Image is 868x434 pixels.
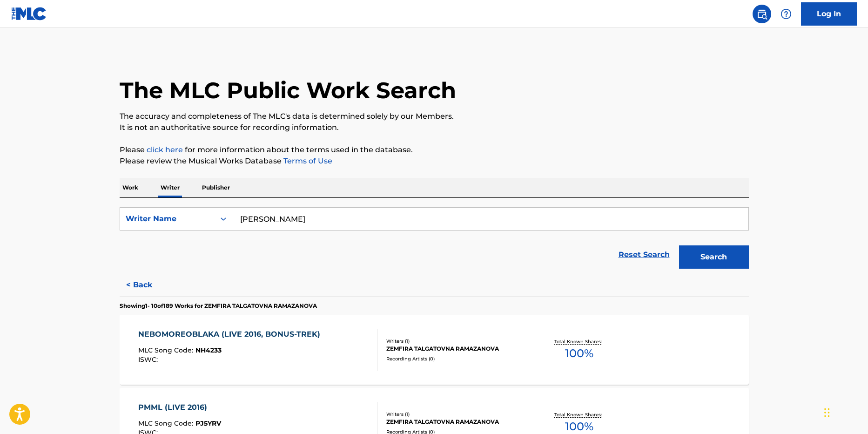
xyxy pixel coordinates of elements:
[386,418,527,426] div: ZEMFIRA TALGATOVNA RAMAZANOVA
[777,5,795,23] div: Help
[120,111,749,122] p: The accuracy and completeness of The MLC's data is determined solely by our Members.
[138,355,160,364] span: ISWC :
[138,419,195,427] span: MLC Song Code :
[120,122,749,133] p: It is not an authoritative source for recording information.
[138,329,325,340] div: NEBOMOREOBLAKA (LIVE 2016, BONUS-TREK)
[821,389,868,434] div: Виджет чата
[386,355,527,362] div: Recording Artists ( 0 )
[138,402,221,413] div: PMML (LIVE 2016)
[756,8,767,20] img: search
[120,76,456,104] h1: The MLC Public Work Search
[554,411,604,418] p: Total Known Shares:
[147,145,183,154] a: click here
[821,389,868,434] iframe: Chat Widget
[120,315,749,385] a: NEBOMOREOBLAKA (LIVE 2016, BONUS-TREK)MLC Song Code:NH4233ISWC:Writers (1)ZEMFIRA TALGATOVNA RAMA...
[138,346,195,354] span: MLC Song Code :
[199,178,233,197] p: Publisher
[386,338,527,345] div: Writers ( 1 )
[158,178,182,197] p: Writer
[614,244,674,265] a: Reset Search
[781,8,792,20] img: help
[565,345,593,362] span: 100 %
[120,207,749,273] form: Search Form
[120,302,317,310] p: Showing 1 - 10 of 189 Works for ZEMFIRA TALGATOVNA RAMAZANOVA
[195,419,221,427] span: PJ5YRV
[386,411,527,418] div: Writers ( 1 )
[120,178,141,197] p: Work
[195,346,222,354] span: NH4233
[824,399,830,427] div: Перетащить
[554,338,604,345] p: Total Known Shares:
[282,156,332,165] a: Terms of Use
[801,2,857,26] a: Log In
[120,273,175,297] button: < Back
[120,156,749,167] p: Please review the Musical Works Database
[679,245,749,269] button: Search
[753,5,771,23] a: Public Search
[120,144,749,156] p: Please for more information about the terms used in the database.
[11,7,47,20] img: MLC Logo
[386,345,527,353] div: ZEMFIRA TALGATOVNA RAMAZANOVA
[126,213,209,224] div: Writer Name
